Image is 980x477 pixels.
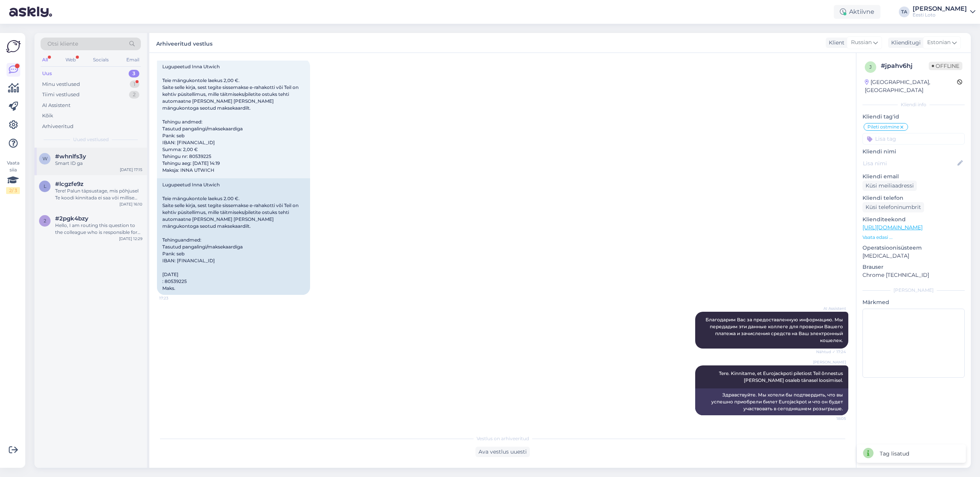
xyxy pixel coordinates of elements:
div: Tag lisatud [880,450,909,458]
span: #whnlfs3y [55,153,86,160]
div: Kliendi info [862,101,965,108]
a: [PERSON_NAME]Eesti Loto [913,6,975,18]
p: Kliendi nimi [862,148,965,156]
div: Arhiveeritud [42,123,73,130]
p: Brauser [862,263,965,271]
p: Operatsioonisüsteem [862,244,965,252]
span: Otsi kliente [47,40,78,48]
p: Märkmed [862,298,965,306]
span: Lugupeetud Inna Utwich Teie mängukontole laekus 2,00 €. Saite selle kirja, sest tegite sissemakse... [162,64,300,173]
span: Estonian [927,38,951,47]
div: AI Assistent [42,102,70,109]
span: 2 [44,218,46,224]
div: [DATE] 17:15 [120,167,142,173]
span: Благодарим Вас за предоставленную информацию. Мы передадим эти данные коллеге для проверки Вашего... [706,317,844,343]
span: Uued vestlused [73,136,109,143]
div: Aktiivne [834,5,880,19]
div: [PERSON_NAME] [913,6,967,12]
div: [DATE] 16:10 [119,201,142,207]
div: Küsi meiliaadressi [862,181,917,191]
div: Kõik [42,112,53,120]
span: Russian [851,38,872,47]
p: [MEDICAL_DATA] [862,252,965,260]
span: w [42,156,47,161]
div: Hello, I am routing this question to the colleague who is responsible for this topic. The reply m... [55,222,142,236]
div: [GEOGRAPHIC_DATA], [GEOGRAPHIC_DATA] [865,78,957,94]
span: 18:05 [817,416,846,421]
span: Tere. Kinnitame, et Eurojackpoti piletiost Teil õnnestus [PERSON_NAME] osaleb tänasel loosimisel. [719,370,844,383]
p: Kliendi tag'id [862,113,965,121]
span: AI Assistent [817,306,846,311]
p: Kliendi telefon [862,194,965,202]
span: #2pgk4bzy [55,215,88,222]
div: 2 [129,91,139,99]
div: Smart ID ga [55,160,142,167]
p: Chrome [TECHNICAL_ID] [862,271,965,279]
img: Askly Logo [6,39,21,54]
div: 1 [130,81,139,88]
div: Здравствуйте. Мы хотели бы подтвердить, что вы успешно приобрели билет Eurojackpot и что он будет... [695,388,848,415]
div: # jpahv6hj [881,61,929,71]
div: Tere! Palun täpsustage, mis põhjusel Te koodi kinnitada ei saa või millise veateate saate. [55,188,142,201]
div: All [41,55,49,65]
div: Ava vestlus uuesti [475,447,530,457]
span: Nähtud ✓ 17:24 [816,349,846,355]
div: Minu vestlused [42,81,80,88]
input: Lisa nimi [863,159,956,168]
div: [PERSON_NAME] [862,287,965,294]
span: Pileti ostmine [867,125,899,129]
div: Küsi telefoninumbrit [862,202,924,212]
p: Klienditeekond [862,215,965,224]
a: [URL][DOMAIN_NAME] [862,224,923,231]
div: 2 / 3 [6,187,20,194]
div: TA [899,7,910,17]
span: Vestlus on arhiveeritud [477,435,529,442]
div: Socials [91,55,110,65]
div: Uus [42,70,52,77]
p: Vaata edasi ... [862,234,965,241]
div: Tiimi vestlused [42,91,80,99]
div: Klient [826,39,844,47]
span: #lcgzfe9z [55,181,83,188]
div: [DATE] 12:29 [119,236,142,242]
label: Arhiveeritud vestlus [156,38,212,48]
span: [PERSON_NAME] [813,359,846,365]
span: 17:23 [159,295,188,301]
div: 3 [129,70,139,77]
div: Lugupeetud Inna Utwich Teie mängukontole laekus 2.00 €. Saite selle kirja, sest tegite sissemakse... [157,178,310,295]
div: Klienditugi [888,39,921,47]
p: Kliendi email [862,173,965,181]
span: j [869,64,872,70]
div: Web [64,55,77,65]
div: Vaata siia [6,160,20,194]
div: Email [125,55,141,65]
div: Eesti Loto [913,12,967,18]
span: l [44,183,46,189]
input: Lisa tag [862,133,965,145]
span: Offline [929,62,962,70]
